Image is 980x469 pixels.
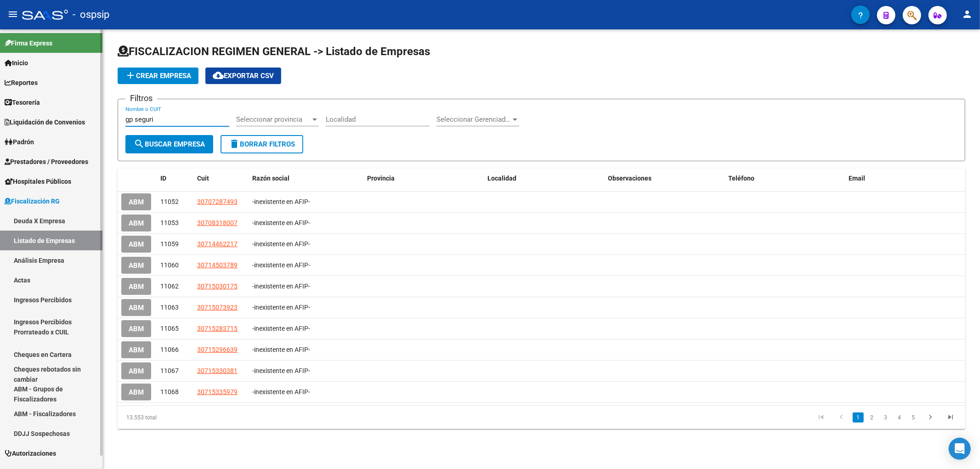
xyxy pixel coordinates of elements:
[236,115,311,124] span: Seleccionar provincia
[160,346,179,353] span: 11066
[949,438,971,460] div: Open Intercom Messenger
[121,236,151,253] button: ABM
[121,193,151,210] button: ABM
[252,304,310,311] span: -inexistente en AFIP-
[160,261,179,269] span: 11060
[252,240,310,248] span: -inexistente en AFIP-
[728,175,754,182] span: Teléfono
[160,388,179,396] span: 11068
[7,9,18,20] mat-icon: menu
[5,38,52,48] span: Firma Express
[252,388,310,396] span: -inexistente en AFIP-
[197,198,238,205] span: 30707287493
[160,219,179,226] span: 11053
[213,72,274,80] span: Exportar CSV
[197,346,238,353] span: 30715296639
[5,78,38,88] span: Reportes
[129,367,144,375] span: ABM
[129,261,144,270] span: ABM
[229,138,240,149] mat-icon: delete
[129,388,144,396] span: ABM
[197,175,209,182] span: Cuit
[160,198,179,205] span: 11052
[5,176,71,186] span: Hospitales Públicos
[160,175,166,182] span: ID
[725,169,845,188] datatable-header-cell: Teléfono
[812,412,830,423] a: go to first page
[252,261,310,269] span: -inexistente en AFIP-
[252,219,310,226] span: -inexistente en AFIP-
[134,138,145,149] mat-icon: search
[894,412,905,423] a: 4
[197,240,238,248] span: 30714462217
[160,283,179,290] span: 11062
[121,257,151,274] button: ABM
[5,196,60,206] span: Fiscalización RG
[121,384,151,401] button: ABM
[129,325,144,333] span: ABM
[205,68,281,84] button: Exportar CSV
[845,169,965,188] datatable-header-cell: Email
[252,175,289,182] span: Razón social
[118,68,198,84] button: Crear Empresa
[197,304,238,311] span: 30715073923
[197,367,238,374] span: 30715330381
[121,215,151,232] button: ABM
[879,410,893,425] li: page 3
[249,169,363,188] datatable-header-cell: Razón social
[229,140,295,148] span: Borrar Filtros
[880,412,891,423] a: 3
[5,137,34,147] span: Padrón
[125,92,157,105] h3: Filtros
[906,410,920,425] li: page 5
[865,410,879,425] li: page 2
[118,406,285,429] div: 13.553 total
[5,157,88,167] span: Prestadores / Proveedores
[160,367,179,374] span: 11067
[608,175,651,182] span: Observaciones
[436,115,511,124] span: Seleccionar Gerenciador
[134,140,205,148] span: Buscar Empresa
[118,45,430,58] span: FISCALIZACION REGIMEN GENERAL -> Listado de Empresas
[160,325,179,332] span: 11065
[252,346,310,353] span: -inexistente en AFIP-
[908,412,919,423] a: 5
[252,198,310,205] span: -inexistente en AFIP-
[129,283,144,291] span: ABM
[121,362,151,379] button: ABM
[849,175,865,182] span: Email
[197,325,238,332] span: 30715283715
[487,175,516,182] span: Localidad
[213,70,224,81] mat-icon: cloud_download
[5,58,28,68] span: Inicio
[160,304,179,311] span: 11063
[867,412,878,423] a: 2
[363,169,484,188] datatable-header-cell: Provincia
[5,97,40,107] span: Tesorería
[5,448,56,458] span: Autorizaciones
[962,9,973,20] mat-icon: person
[851,410,865,425] li: page 1
[5,117,85,127] span: Liquidación de Convenios
[942,412,959,423] a: go to last page
[121,299,151,316] button: ABM
[197,388,238,396] span: 30715335979
[197,283,238,290] span: 30715030175
[484,169,604,188] datatable-header-cell: Localidad
[157,169,193,188] datatable-header-cell: ID
[252,325,310,332] span: -inexistente en AFIP-
[125,72,191,80] span: Crear Empresa
[121,341,151,358] button: ABM
[197,219,238,226] span: 30708318007
[125,135,213,153] button: Buscar Empresa
[893,410,906,425] li: page 4
[121,278,151,295] button: ABM
[853,412,864,423] a: 1
[252,367,310,374] span: -inexistente en AFIP-
[193,169,249,188] datatable-header-cell: Cuit
[125,70,136,81] mat-icon: add
[129,304,144,312] span: ABM
[922,412,939,423] a: go to next page
[604,169,725,188] datatable-header-cell: Observaciones
[129,198,144,206] span: ABM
